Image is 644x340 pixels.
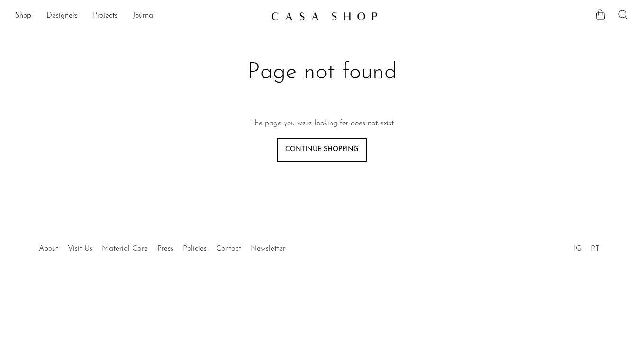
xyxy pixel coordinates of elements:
[216,245,241,253] a: Contact
[574,245,581,253] a: IG
[102,245,148,253] a: Material Care
[15,10,31,22] a: Shop
[183,245,207,253] a: Policies
[68,245,92,253] a: Visit Us
[251,118,394,130] p: The page you were looking for does not exist
[46,10,78,22] a: Designers
[157,245,173,253] a: Press
[39,245,58,253] a: About
[15,8,263,24] ul: NEW HEADER MENU
[15,8,263,24] nav: Desktop navigation
[172,58,473,87] h1: Page not found
[133,10,155,22] a: Journal
[277,138,367,162] a: Continue shopping
[93,10,118,22] a: Projects
[569,237,604,255] ul: Social Medias
[591,245,599,253] a: PT
[34,237,290,255] ul: Quick links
